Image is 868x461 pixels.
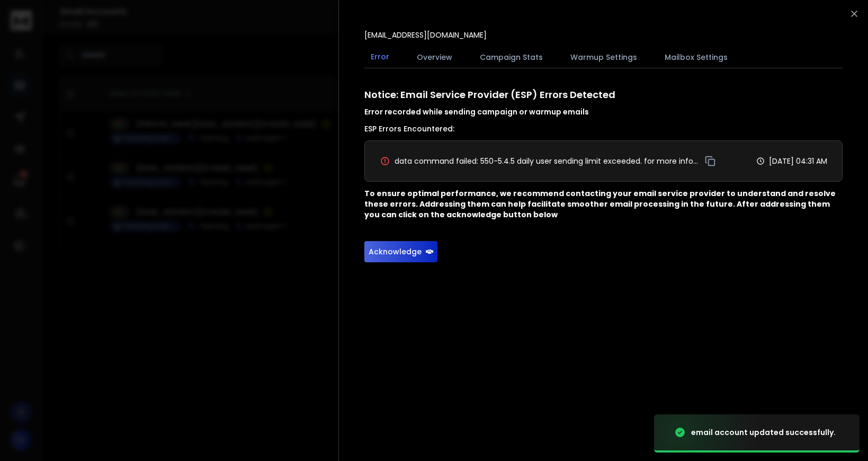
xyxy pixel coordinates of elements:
button: Overview [410,46,459,69]
button: Error [364,45,396,69]
button: Mailbox Settings [658,46,734,69]
span: data command failed: 550-5.4.5 daily user sending limit exceeded. for more information on gmail 5... [395,156,699,166]
button: Campaign Stats [473,46,549,69]
h3: ESP Errors Encountered: [364,123,843,134]
p: [DATE] 04:31 AM [769,156,827,166]
button: Acknowledge [364,241,437,262]
h4: Error recorded while sending campaign or warmup emails [364,107,843,117]
p: To ensure optimal performance, we recommend contacting your email service provider to understand ... [364,188,843,220]
h1: Notice: Email Service Provider (ESP) Errors Detected [364,87,843,117]
button: Warmup Settings [564,46,643,69]
p: [EMAIL_ADDRESS][DOMAIN_NAME] [364,30,487,40]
